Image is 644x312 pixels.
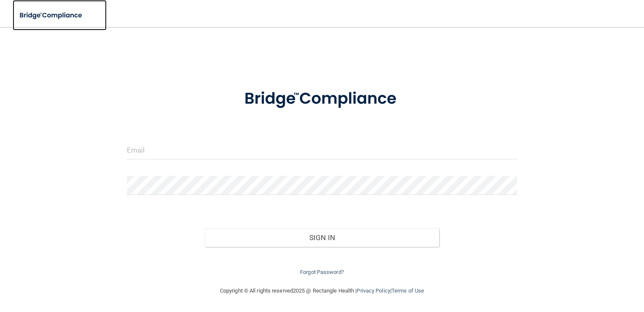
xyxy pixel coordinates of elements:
img: bridge_compliance_login_screen.278c3ca4.svg [13,7,90,24]
button: Sign In [205,228,439,247]
div: Copyright © All rights reserved 2025 @ Rectangle Health | | [168,277,476,304]
a: Terms of Use [392,287,424,294]
input: Email [127,140,518,159]
img: bridge_compliance_login_screen.278c3ca4.svg [228,78,416,120]
a: Forgot Password? [300,269,344,275]
a: Privacy Policy [357,287,390,294]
